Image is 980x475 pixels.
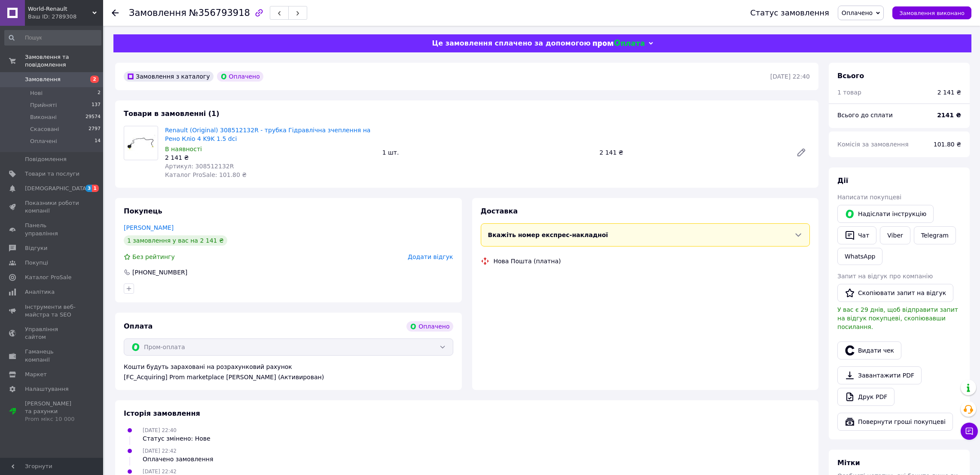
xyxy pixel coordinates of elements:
[124,132,158,154] img: Renault (Original) 308512132R - трубка Гідравлічна зчеплення на Рено Кліо 4 K9K 1.5 dci
[85,185,92,192] span: 3
[95,137,101,145] span: 14
[837,341,901,359] button: Видати чек
[112,9,119,17] div: Повернутися назад
[25,274,71,281] span: Каталог ProSale
[4,30,101,46] input: Пошук
[961,423,978,440] button: Чат з покупцем
[934,141,961,148] span: 101.80 ₴
[143,455,213,463] div: Оплачено замовлення
[899,10,965,16] span: Замовлення виконано
[596,146,789,158] div: 2 141 ₴
[25,385,69,393] span: Налаштування
[30,101,57,109] span: Прийняті
[842,9,873,16] span: Оплачено
[124,110,220,118] span: Товари в замовленні (1)
[408,253,453,260] span: Додати відгук
[837,141,909,148] span: Комісія за замовлення
[837,366,922,384] a: Завантажити PDF
[85,113,101,121] span: 29574
[25,222,79,237] span: Панель управління
[750,9,829,17] div: Статус замовлення
[30,113,57,121] span: Виконані
[593,40,644,48] img: evopay logo
[124,207,162,215] span: Покупець
[217,71,263,82] div: Оплачено
[30,89,43,97] span: Нові
[124,362,453,381] div: Кошти будуть зараховані на розрахунковий рахунок
[432,39,590,47] span: Це замовлення сплачено за допомогою
[837,177,848,185] span: Дії
[143,448,177,454] span: [DATE] 22:42
[30,125,59,133] span: Скасовані
[25,259,48,267] span: Покупці
[124,409,200,417] span: Історія замовлення
[25,155,67,163] span: Повідомлення
[937,112,961,119] b: 2141 ₴
[25,400,79,423] span: [PERSON_NAME] та рахунки
[770,73,810,80] time: [DATE] 22:40
[132,253,175,260] span: Без рейтингу
[25,170,79,178] span: Товари та послуги
[937,88,961,97] div: 2 141 ₴
[124,322,153,330] span: Оплата
[165,171,247,178] span: Каталог ProSale: 101.80 ₴
[143,434,211,443] div: Статус змінено: Нове
[30,137,57,145] span: Оплачені
[25,288,55,296] span: Аналітика
[837,248,882,265] a: WhatsApp
[25,415,79,423] div: Prom мікс 10 000
[189,8,250,18] span: №356793918
[124,235,227,246] div: 1 замовлення у вас на 2 141 ₴
[143,469,177,475] span: [DATE] 22:42
[379,146,596,158] div: 1 шт.
[90,76,99,83] span: 2
[892,6,971,19] button: Замовлення виконано
[837,306,958,330] span: У вас є 29 днів, щоб відправити запит на відгук покупцеві, скопіювавши посилання.
[880,226,910,244] a: Viber
[837,112,893,119] span: Всього до сплати
[131,268,188,277] div: [PHONE_NUMBER]
[837,388,895,406] a: Друк PDF
[837,284,953,302] button: Скопіювати запит на відгук
[837,72,864,80] span: Всього
[165,163,234,170] span: Артикул: 308512132R
[25,348,79,363] span: Гаманець компанії
[92,101,101,109] span: 137
[89,125,101,133] span: 2797
[92,185,99,192] span: 1
[25,244,47,252] span: Відгуки
[25,371,47,378] span: Маркет
[25,76,61,83] span: Замовлення
[25,326,79,341] span: Управління сайтом
[406,321,453,332] div: Оплачено
[25,199,79,215] span: Показники роботи компанії
[124,224,174,231] a: [PERSON_NAME]
[914,226,956,244] a: Telegram
[165,127,370,142] a: Renault (Original) 308512132R - трубка Гідравлічна зчеплення на Рено Кліо 4 K9K 1.5 dci
[837,413,953,431] button: Повернути гроші покупцеві
[25,303,79,319] span: Інструменти веб-майстра та SEO
[129,8,186,18] span: Замовлення
[837,459,860,467] span: Мітки
[28,5,92,13] span: World-Renault
[793,144,810,161] a: Редагувати
[25,53,103,69] span: Замовлення та повідомлення
[143,427,177,433] span: [DATE] 22:40
[165,153,376,162] div: 2 141 ₴
[837,273,933,280] span: Запит на відгук про компанію
[98,89,101,97] span: 2
[492,257,563,265] div: Нова Пошта (платна)
[488,231,608,238] span: Вкажіть номер експрес-накладної
[124,373,453,381] div: [FC_Acquiring] Prom marketplace [PERSON_NAME] (Активирован)
[481,207,518,215] span: Доставка
[124,71,214,82] div: Замовлення з каталогу
[28,13,103,21] div: Ваш ID: 2789308
[837,226,876,244] button: Чат
[25,185,89,192] span: [DEMOGRAPHIC_DATA]
[165,146,202,152] span: В наявності
[837,194,901,201] span: Написати покупцеві
[837,205,934,223] button: Надіслати інструкцію
[837,89,861,96] span: 1 товар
